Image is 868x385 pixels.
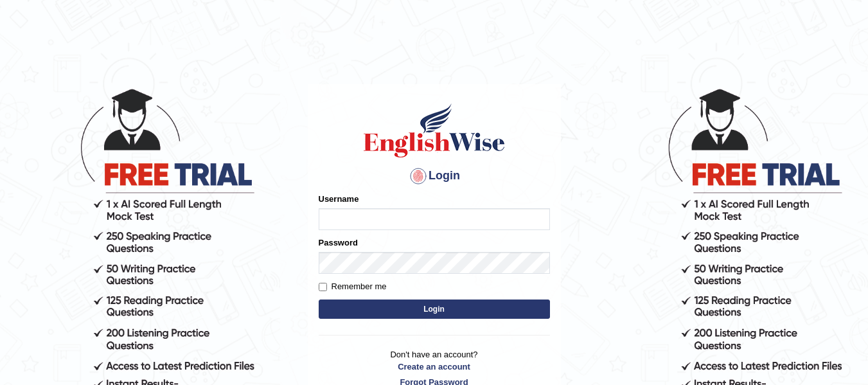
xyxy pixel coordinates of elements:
label: Username [319,193,359,205]
label: Remember me [319,280,387,293]
h4: Login [319,166,550,186]
button: Login [319,300,550,319]
input: Remember me [319,283,327,291]
label: Password [319,237,358,249]
img: Logo of English Wise sign in for intelligent practice with AI [361,102,508,159]
a: Create an account [319,361,550,373]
